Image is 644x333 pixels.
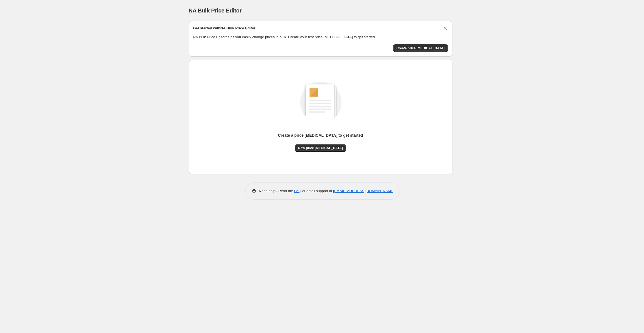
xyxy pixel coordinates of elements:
[294,189,301,193] a: FAQ
[259,189,294,193] span: Need help? Read the
[298,146,343,150] span: New price [MEDICAL_DATA]
[393,44,448,52] button: Create price change job
[295,144,346,152] button: New price [MEDICAL_DATA]
[278,133,363,138] p: Create a price [MEDICAL_DATA] to get started
[193,34,448,40] p: NA Bulk Price Editor helps you easily change prices in bulk. Create your first price [MEDICAL_DAT...
[189,7,242,14] span: NA Bulk Price Editor
[301,189,333,193] span: or email support at
[396,46,445,50] span: Create price [MEDICAL_DATA]
[333,189,394,193] a: [EMAIL_ADDRESS][DOMAIN_NAME]
[193,26,256,31] h2: Get started with NA Bulk Price Editor
[442,26,448,31] button: Dismiss card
